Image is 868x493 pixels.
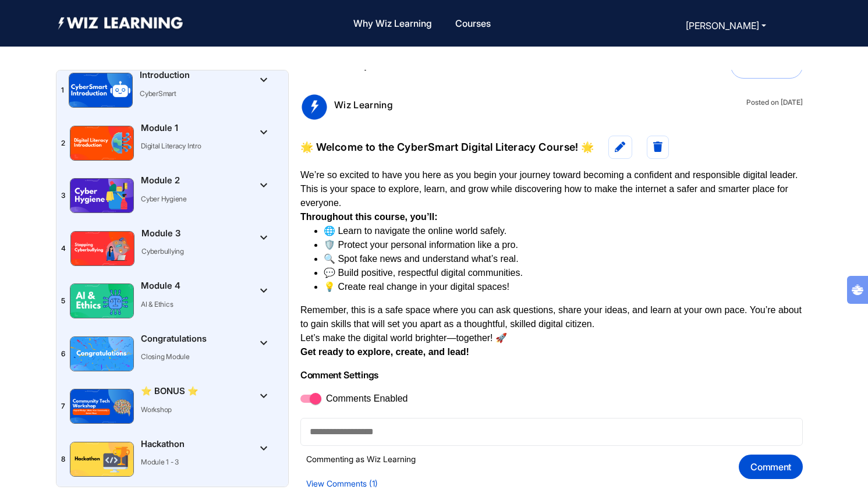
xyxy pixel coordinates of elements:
button: Toggle [object Object]Congratulations [252,331,275,354]
p: Cyber Hygiene [141,194,187,204]
li: 💡 Create real change in your digital spaces! [324,280,803,294]
li: 🌐 Learn to navigate the online world safely. [324,224,803,238]
p: Commenting as Wiz Learning [306,455,416,464]
button: Comment [739,455,803,479]
button: Toggle [object Object]Introduction [252,67,275,90]
mat-icon: keyboard_arrow_down [257,73,271,87]
strong: Throughout this course, you’ll: [300,212,438,222]
mat-tree-node: Toggle [object Object]Module 1 [58,117,287,170]
p: 8 [61,450,65,469]
p: CyberSmart [140,89,190,98]
p: 4 [61,239,66,258]
p: Remember, this is a safe space where you can ask questions, share your ideas, and learn at your o... [300,303,803,331]
p: Posted on [DATE] [746,95,803,109]
h1: Comment Settings [300,368,803,382]
mat-tree-node: Toggle [object Object]Module 4 [58,275,287,328]
mat-icon: keyboard_arrow_down [257,389,271,403]
p: Digital Literacy Intro [141,141,201,151]
mat-icon: keyboard_arrow_down [257,441,271,455]
p: 2 [61,134,65,152]
p: 1 [61,81,64,100]
mat-tree-node: Toggle [object Object]Hackathon [58,433,287,486]
mat-icon: keyboard_arrow_down [257,336,271,350]
p: Module 1 [141,122,201,135]
p: Workshop [141,405,199,414]
button: Toggle [object Object]⭐️ BONUS ⭐️ [252,383,275,406]
p: Introduction [140,69,190,82]
mat-tree-node: Toggle [object Object]⭐️ BONUS ⭐️ [58,380,287,433]
span: Comments Enabled [326,392,408,406]
p: Let’s make the digital world brighter—together! 🚀 [300,331,803,345]
a: Why Wiz Learning [349,11,437,36]
button: Toggle [object Object]Module 2 [252,172,275,196]
p: 6 [61,345,65,363]
mat-icon: keyboard_arrow_down [257,283,271,297]
button: [PERSON_NAME] [682,17,770,34]
button: Toggle [object Object]Module 3 [252,225,275,249]
button: Toggle [object Object]Hackathon [252,436,275,459]
mat-tree-node: Toggle [object Object]Introduction [58,64,287,117]
p: AI & Ethics [141,300,180,309]
h2: Wiz Learning [334,99,393,111]
a: Courses [451,11,495,36]
p: Module 2 [141,174,187,187]
mat-icon: keyboard_arrow_down [257,178,271,192]
p: Congratulations [141,332,207,346]
p: We’re so excited to have you here as you begin your journey toward becoming a confident and respo... [300,168,803,210]
p: Module 1 - 3 [141,457,185,467]
button: Toggle [object Object]Module 1 [252,120,275,143]
mat-tree-node: Toggle [object Object]Module 3 [58,222,287,275]
li: 🛡️ Protect your personal information like a pro. [324,238,803,252]
p: Hackathon [141,438,185,451]
h1: 🌟 Welcome to the CyberSmart Digital Literacy Course! 🌟 [300,136,803,159]
p: 5 [61,292,65,310]
p: 7 [61,397,65,416]
strong: Get ready to explore, create, and lead! [300,347,469,357]
p: Module 3 [141,227,184,240]
mat-tree-node: Toggle [object Object]Congratulations [58,328,287,381]
li: 🔍 Spot fake news and understand what’s real. [324,252,803,266]
button: Toggle [object Object]Module 4 [252,278,275,301]
p: 3 [61,186,65,205]
p: Cyberbullying [141,247,184,256]
p: Module 4 [141,279,180,293]
li: 💬 Build positive, respectful digital communities. [324,266,803,280]
mat-tree-node: Toggle [object Object]Module 2 [58,169,287,222]
div: View Comments (1) [306,479,803,488]
p: Closing Module [141,352,207,361]
p: ⭐️ BONUS ⭐️ [141,385,199,398]
mat-icon: keyboard_arrow_down [257,230,271,244]
mat-icon: keyboard_arrow_down [257,125,271,139]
